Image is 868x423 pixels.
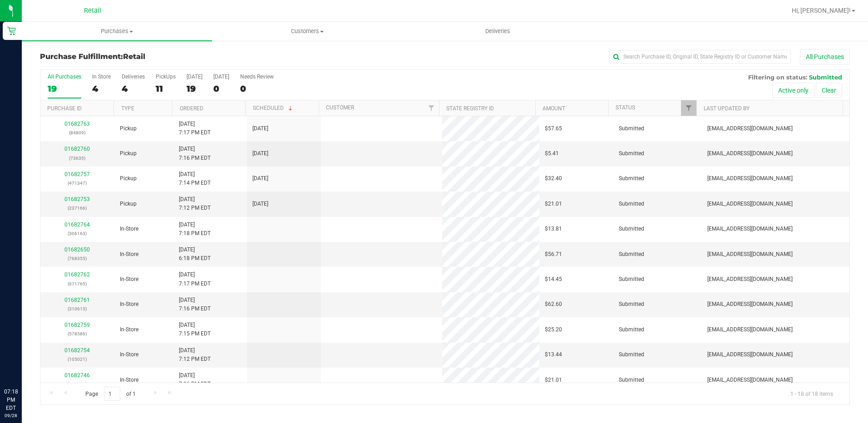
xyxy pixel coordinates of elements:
p: (971765) [46,280,109,288]
span: [DATE] 7:15 PM EDT [179,321,211,338]
a: 01682746 [64,372,90,379]
a: 01682763 [64,121,90,127]
p: (310615) [46,305,109,313]
div: 19 [48,84,81,94]
p: (237166) [46,204,109,212]
span: [DATE] 7:14 PM EDT [179,170,211,187]
span: Pickup [120,174,137,183]
inline-svg: Retail [7,26,16,35]
div: PickUps [156,74,176,80]
p: 07:18 PM EDT [4,388,18,412]
button: All Purchases [800,49,850,64]
a: Customers [212,22,402,41]
span: In-Store [120,250,138,259]
span: [DATE] 7:17 PM EDT [179,271,211,288]
span: [EMAIL_ADDRESS][DOMAIN_NAME] [707,376,793,384]
span: Customers [212,27,402,35]
p: (768355) [46,254,109,263]
div: 19 [187,84,202,94]
span: In-Store [120,350,138,359]
span: [EMAIL_ADDRESS][DOMAIN_NAME] [707,200,793,208]
a: Type [121,105,134,112]
span: Submitted [809,74,842,81]
span: [EMAIL_ADDRESS][DOMAIN_NAME] [707,275,793,284]
span: $25.20 [545,325,562,334]
span: In-Store [120,325,138,334]
span: [EMAIL_ADDRESS][DOMAIN_NAME] [707,149,793,158]
span: Retail [84,7,101,15]
a: 01682761 [64,297,90,303]
span: $13.81 [545,225,562,233]
span: [EMAIL_ADDRESS][DOMAIN_NAME] [707,350,793,359]
span: [DATE] 7:12 PM EDT [179,195,211,212]
span: [EMAIL_ADDRESS][DOMAIN_NAME] [707,174,793,183]
span: Submitted [619,124,644,133]
span: Submitted [619,350,644,359]
span: Page of 1 [78,387,143,401]
span: Submitted [619,225,644,233]
a: Purchases [22,22,212,41]
a: 01682650 [64,246,90,253]
a: 01682762 [64,271,90,278]
span: $57.65 [545,124,562,133]
a: Status [616,104,635,111]
span: [DATE] 7:17 PM EDT [179,120,211,137]
input: 1 [104,387,120,401]
div: In Store [92,74,111,80]
div: [DATE] [187,74,202,80]
a: 01682760 [64,146,90,152]
span: Submitted [619,149,644,158]
span: [DATE] 7:06 PM EDT [179,371,211,389]
a: Amount [542,105,565,112]
span: [DATE] 7:16 PM EDT [179,145,211,162]
a: Filter [681,100,696,116]
span: Submitted [619,200,644,208]
span: Filtering on status: [748,74,807,81]
span: In-Store [120,300,138,309]
h3: Purchase Fulfillment: [40,53,310,61]
span: [DATE] [252,174,268,183]
span: Pickup [120,200,137,208]
a: 01682757 [64,171,90,177]
span: [EMAIL_ADDRESS][DOMAIN_NAME] [707,250,793,259]
span: Deliveries [473,27,523,35]
span: Purchases [22,27,212,35]
span: Submitted [619,325,644,334]
span: [EMAIL_ADDRESS][DOMAIN_NAME] [707,225,793,233]
a: Customer [326,104,354,111]
a: Ordered [180,105,203,112]
div: Deliveries [122,74,145,80]
a: 01682754 [64,347,90,354]
a: 01682759 [64,322,90,328]
span: [EMAIL_ADDRESS][DOMAIN_NAME] [707,124,793,133]
span: Pickup [120,149,137,158]
span: Submitted [619,300,644,309]
p: (84809) [46,128,109,137]
span: Submitted [619,275,644,284]
p: (880098) [46,380,109,389]
input: Search Purchase ID, Original ID, State Registry ID or Customer Name... [609,50,791,64]
span: Submitted [619,250,644,259]
div: 4 [122,84,145,94]
div: 11 [156,84,176,94]
span: Submitted [619,376,644,384]
a: State Registry ID [446,105,494,112]
button: Active only [772,83,814,98]
div: Needs Review [240,74,274,80]
span: [DATE] 7:12 PM EDT [179,346,211,364]
div: 4 [92,84,111,94]
div: [DATE] [213,74,229,80]
span: In-Store [120,376,138,384]
div: 0 [213,84,229,94]
div: 0 [240,84,274,94]
span: $32.40 [545,174,562,183]
span: 1 - 18 of 18 items [783,387,840,400]
a: Deliveries [403,22,593,41]
span: In-Store [120,225,138,233]
a: 01682753 [64,196,90,202]
a: Purchase ID [47,105,82,112]
a: 01682764 [64,221,90,228]
p: (306163) [46,229,109,238]
span: $14.45 [545,275,562,284]
div: All Purchases [48,74,81,80]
